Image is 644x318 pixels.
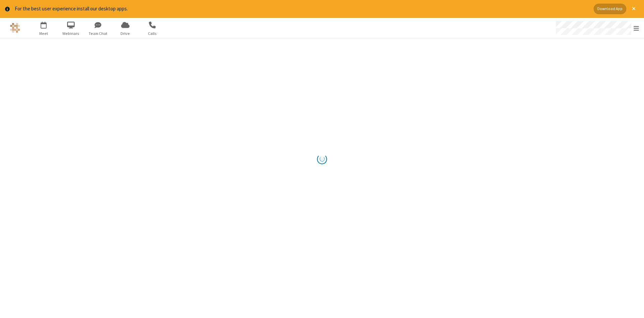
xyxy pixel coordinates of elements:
img: QA Selenium DO NOT DELETE OR CHANGE [10,23,20,33]
span: Calls [140,31,165,37]
button: Logo [2,18,28,38]
button: Close alert [629,4,639,14]
span: Meet [31,31,56,37]
span: Drive [113,31,138,37]
div: Open menu [549,18,644,38]
span: Team Chat [86,31,111,37]
div: For the best user experience install our desktop apps. [15,5,589,13]
span: Webinars [58,31,84,37]
button: Download App [594,4,626,14]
